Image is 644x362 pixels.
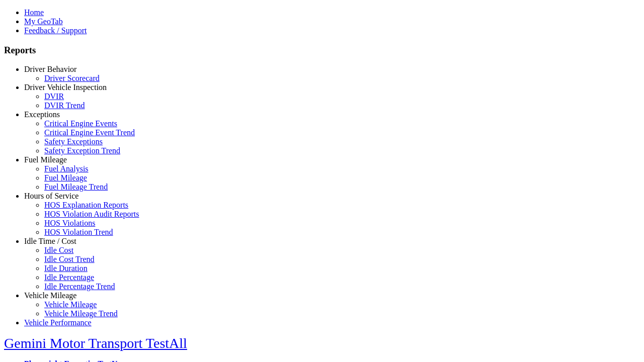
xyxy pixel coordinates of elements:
[44,128,135,137] a: Critical Engine Event Trend
[24,17,63,26] a: My GeoTab
[44,173,87,182] a: Fuel Mileage
[44,228,113,236] a: HOS Violation Trend
[44,255,95,263] a: Idle Cost Trend
[44,264,88,273] a: Idle Duration
[44,300,97,309] a: Vehicle Mileage
[24,26,87,35] a: Feedback / Support
[44,74,100,82] a: Driver Scorecard
[44,119,117,128] a: Critical Engine Events
[44,183,108,191] a: Fuel Mileage Trend
[24,8,44,17] a: Home
[44,137,103,146] a: Safety Exceptions
[24,65,76,73] a: Driver Behavior
[44,101,85,110] a: DVIR Trend
[24,110,60,119] a: Exceptions
[44,246,73,254] a: Idle Cost
[44,273,94,282] a: Idle Percentage
[24,318,92,327] a: Vehicle Performance
[44,219,95,227] a: HOS Violations
[44,146,120,155] a: Safety Exception Trend
[24,291,76,300] a: Vehicle Mileage
[44,282,115,291] a: Idle Percentage Trend
[44,201,128,209] a: HOS Explanation Reports
[4,335,187,351] a: Gemini Motor Transport TestAll
[44,92,64,101] a: DVIR
[24,155,67,164] a: Fuel Mileage
[24,192,78,200] a: Hours of Service
[44,309,118,318] a: Vehicle Mileage Trend
[44,164,89,173] a: Fuel Analysis
[44,210,139,218] a: HOS Violation Audit Reports
[24,83,107,92] a: Driver Vehicle Inspection
[24,237,76,245] a: Idle Time / Cost
[4,45,640,56] h3: Reports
